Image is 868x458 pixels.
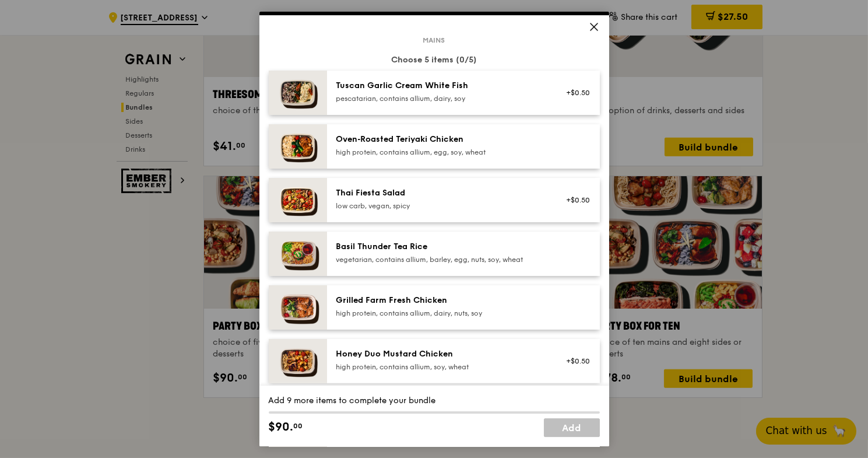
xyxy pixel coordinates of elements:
div: vegetarian, contains allium, barley, egg, nuts, soy, wheat [336,255,546,264]
img: daily_normal_Oven-Roasted_Teriyaki_Chicken__Horizontal_.jpg [269,124,327,169]
img: daily_normal_HORZ-Grilled-Farm-Fresh-Chicken.jpg [269,285,327,330]
div: Basil Thunder Tea Rice [336,241,546,253]
div: Tuscan Garlic Cream White Fish [336,80,546,92]
div: high protein, contains allium, egg, soy, wheat [336,148,546,157]
img: daily_normal_Thai_Fiesta_Salad__Horizontal_.jpg [269,178,327,222]
div: +$0.50 [560,195,591,205]
div: Grilled Farm Fresh Chicken [336,295,546,306]
div: +$0.50 [560,88,591,97]
span: 00 [294,421,303,431]
div: Add 9 more items to complete your bundle [269,395,600,407]
div: low carb, vegan, spicy [336,201,546,211]
div: Thai Fiesta Salad [336,187,546,199]
img: daily_normal_Honey_Duo_Mustard_Chicken__Horizontal_.jpg [269,339,327,383]
img: daily_normal_Tuscan_Garlic_Cream_White_Fish__Horizontal_.jpg [269,71,327,115]
div: high protein, contains allium, dairy, nuts, soy [336,309,546,318]
span: Mains [419,36,450,45]
a: Add [544,418,600,437]
div: Choose 5 items (0/5) [269,54,600,66]
div: Oven‑Roasted Teriyaki Chicken [336,134,546,145]
div: +$0.50 [560,356,591,366]
div: Honey Duo Mustard Chicken [336,348,546,360]
div: pescatarian, contains allium, dairy, soy [336,94,546,103]
img: daily_normal_HORZ-Basil-Thunder-Tea-Rice.jpg [269,232,327,276]
span: $90. [269,418,294,436]
div: high protein, contains allium, soy, wheat [336,362,546,372]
